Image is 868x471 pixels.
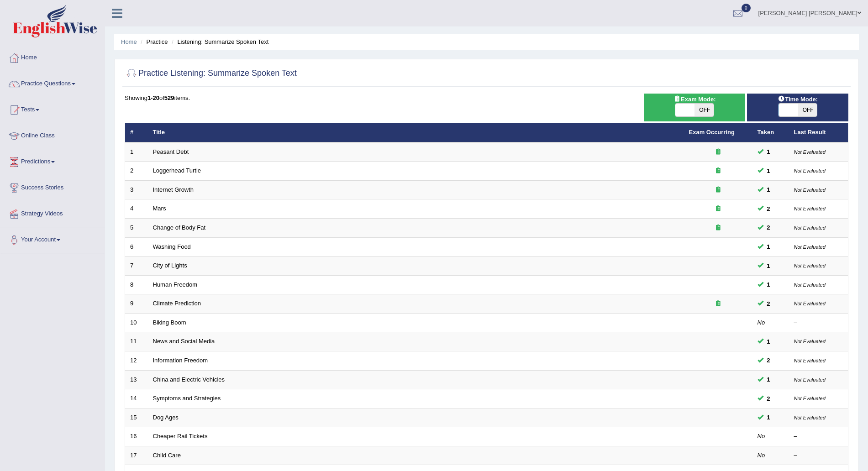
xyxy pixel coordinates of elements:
[121,38,137,45] a: Home
[794,339,826,344] small: Not Evaluated
[125,123,148,142] th: #
[763,356,774,365] span: You can still take this question
[125,180,148,199] td: 3
[763,204,774,214] span: You can still take this question
[125,313,148,332] td: 10
[153,281,198,288] a: Human Freedom
[0,97,105,120] a: Tests
[153,205,166,212] a: Mars
[125,237,148,256] td: 6
[153,262,187,269] a: City of Lights
[794,396,826,401] small: Not Evaluated
[742,4,751,12] span: 0
[794,377,826,382] small: Not Evaluated
[125,67,297,80] h2: Practice Listening: Summarize Spoken Text
[153,357,208,364] a: Information Freedom
[794,415,826,420] small: Not Evaluated
[125,199,148,219] td: 4
[125,94,848,102] div: Showing of items.
[153,338,215,345] a: News and Social Media
[794,244,826,250] small: Not Evaluated
[763,261,774,271] span: You can still take this question
[0,123,105,146] a: Online Class
[763,394,774,403] span: You can still take this question
[763,185,774,194] span: You can still take this question
[125,219,148,238] td: 5
[752,123,789,142] th: Taken
[689,167,747,175] div: Exam occurring question
[148,123,684,142] th: Title
[0,227,105,250] a: Your Account
[0,45,105,68] a: Home
[138,37,168,46] li: Practice
[125,446,148,465] td: 17
[763,299,774,309] span: You can still take this question
[125,427,148,446] td: 16
[689,224,747,232] div: Exam occurring question
[758,319,765,326] em: No
[794,319,843,327] div: –
[794,168,826,173] small: Not Evaluated
[125,332,148,351] td: 11
[0,71,105,94] a: Practice Questions
[0,175,105,198] a: Success Stories
[169,37,268,46] li: Listening: Summarize Spoken Text
[789,123,848,142] th: Last Result
[153,433,208,440] a: Cheaper Rail Tickets
[763,413,774,422] span: You can still take this question
[153,319,186,326] a: Biking Boom
[125,351,148,370] td: 12
[153,376,225,383] a: China and Electric Vehicles
[794,358,826,363] small: Not Evaluated
[689,299,747,308] div: Exam occurring question
[763,166,774,176] span: You can still take this question
[125,275,148,294] td: 8
[763,280,774,289] span: You can still take this question
[125,142,148,162] td: 1
[0,149,105,172] a: Predictions
[763,242,774,251] span: You can still take this question
[153,395,221,402] a: Symptoms and Strategies
[153,414,179,421] a: Dog Ages
[763,337,774,346] span: You can still take this question
[153,452,181,459] a: Child Care
[794,432,843,441] div: –
[794,263,826,268] small: Not Evaluated
[147,94,159,101] b: 1-20
[794,451,843,460] div: –
[153,186,194,193] a: Internet Growth
[794,225,826,230] small: Not Evaluated
[758,452,765,459] em: No
[794,206,826,211] small: Not Evaluated
[694,104,714,116] span: OFF
[689,148,747,157] div: Exam occurring question
[125,294,148,314] td: 9
[0,201,105,224] a: Strategy Videos
[794,149,826,155] small: Not Evaluated
[763,375,774,384] span: You can still take this question
[798,104,817,116] span: OFF
[153,243,191,250] a: Washing Food
[125,370,148,389] td: 13
[794,187,826,193] small: Not Evaluated
[164,94,174,101] b: 529
[774,94,821,104] span: Time Mode:
[763,147,774,157] span: You can still take this question
[125,408,148,427] td: 15
[758,433,765,440] em: No
[153,167,201,174] a: Loggerhead Turtle
[689,186,747,194] div: Exam occurring question
[689,204,747,213] div: Exam occurring question
[763,223,774,232] span: You can still take this question
[689,129,735,136] a: Exam Occurring
[125,162,148,181] td: 2
[125,389,148,408] td: 14
[794,301,826,306] small: Not Evaluated
[794,282,826,288] small: Not Evaluated
[153,148,189,155] a: Peasant Debt
[125,256,148,276] td: 7
[153,300,201,307] a: Climate Prediction
[153,224,206,231] a: Change of Body Fat
[670,94,719,104] span: Exam Mode:
[644,94,745,121] div: Show exams occurring in exams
